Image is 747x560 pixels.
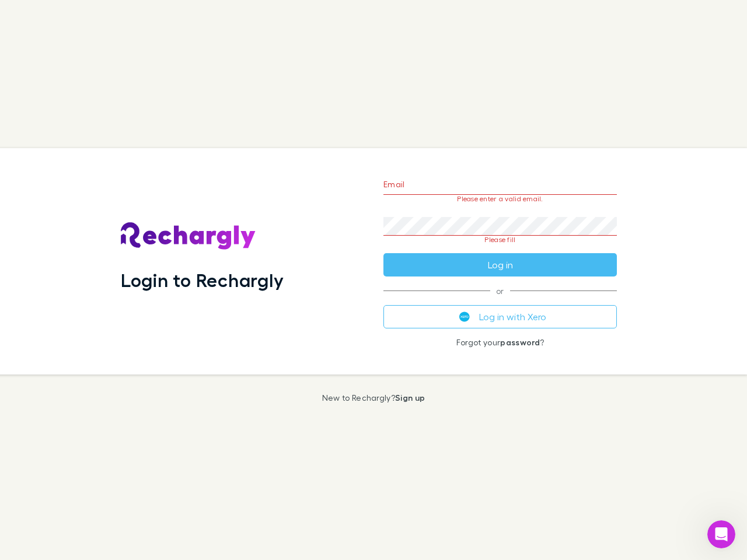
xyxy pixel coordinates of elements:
[121,222,256,250] img: Rechargly's Logo
[383,236,617,244] p: Please fill
[383,305,617,328] button: Log in with Xero
[383,338,617,347] p: Forgot your ?
[707,520,735,548] iframe: Intercom live chat
[383,195,617,203] p: Please enter a valid email.
[395,393,425,402] a: Sign up
[500,337,540,347] a: password
[121,269,284,291] h1: Login to Rechargly
[322,393,425,402] p: New to Rechargly?
[383,253,617,276] button: Log in
[459,311,470,322] img: Xero's logo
